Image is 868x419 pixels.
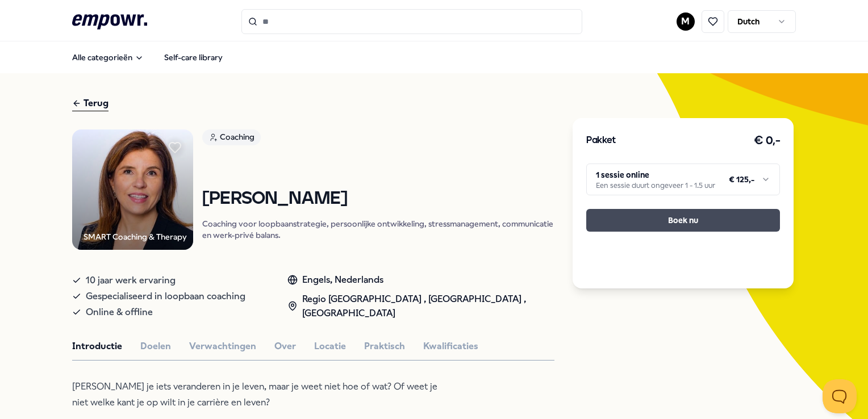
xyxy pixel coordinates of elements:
[189,339,256,354] button: Verwachtingen
[72,339,122,354] button: Introductie
[63,46,153,69] button: Alle categorieën
[423,339,478,354] button: Kwalificaties
[86,288,245,304] span: Gespecialiseerd in loopbaan coaching
[202,189,554,209] h1: [PERSON_NAME]
[86,304,153,320] span: Online & offline
[86,273,176,288] span: 10 jaar werk ervaring
[241,9,582,34] input: Search for products, categories or subcategories
[72,381,437,408] span: [PERSON_NAME] je iets veranderen in je leven, maar je weet niet hoe of wat? Of weet je niet welke...
[314,339,346,354] button: Locatie
[202,218,554,241] p: Coaching voor loopbaanstrategie, persoonlijke ontwikkeling, stressmanagement, communicatie en wer...
[677,12,695,31] button: M
[84,231,187,243] div: SMART Coaching & Therapy
[72,96,108,111] div: Terug
[287,292,554,321] div: Regio [GEOGRAPHIC_DATA] , [GEOGRAPHIC_DATA] , [GEOGRAPHIC_DATA]
[287,273,554,287] div: Engels, Nederlands
[586,209,780,232] button: Boek nu
[202,129,261,145] div: Coaching
[754,132,781,150] h3: € 0,-
[140,339,171,354] button: Doelen
[72,129,193,250] img: Product Image
[63,46,232,69] nav: Main
[274,339,296,354] button: Over
[586,133,616,148] h3: Pakket
[202,129,554,149] a: Coaching
[155,46,232,69] a: Self-care library
[823,379,857,413] iframe: Help Scout Beacon - Open
[364,339,405,354] button: Praktisch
